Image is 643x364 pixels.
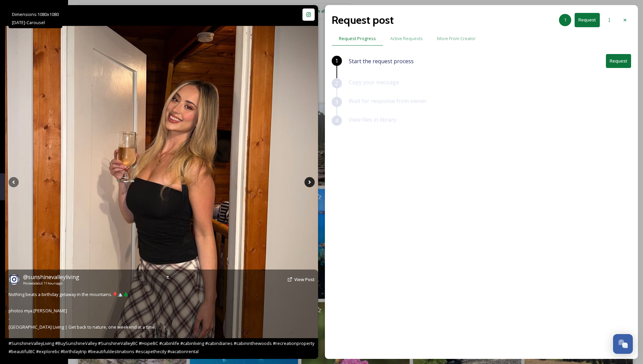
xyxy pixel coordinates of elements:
span: [DATE] - Carousel [12,19,45,25]
span: 1 [335,57,338,65]
button: Request [606,54,631,68]
a: @sunshinevalleyliving [23,273,79,281]
span: Copy your message [349,79,399,86]
span: More From Creator [437,35,476,42]
span: Start the request process [349,57,414,65]
button: Open Chat [613,334,633,354]
span: Posted about 11 hours ago [23,281,79,286]
span: View files in library [349,116,396,123]
h2: Request post [332,12,394,28]
span: @ sunshinevalleyliving [23,273,79,281]
span: Request Progress [339,35,376,42]
button: Request [575,13,600,27]
span: Wait for response from owner [349,97,427,105]
span: 4 [335,117,338,125]
span: 3 [335,98,338,106]
span: 1 [564,17,566,23]
span: Nothing beats a birthday getaway in the mountains.🎈🏔️🌲⁠ ⁠ photos mya.[PERSON_NAME]⁠ -⁠ [GEOGRAPHI... [9,291,315,354]
span: Dimensions: 1080 x 1080 [12,11,59,17]
span: Active Requests [390,35,423,42]
a: View Post [294,276,315,283]
span: 2 [335,79,338,87]
img: Nothing beats a birthday getaway in the mountains.🎈🏔️🌲⁠ ⁠ photos mya.lowe⁠ -⁠ Sunshine Valley Liv... [5,26,318,339]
